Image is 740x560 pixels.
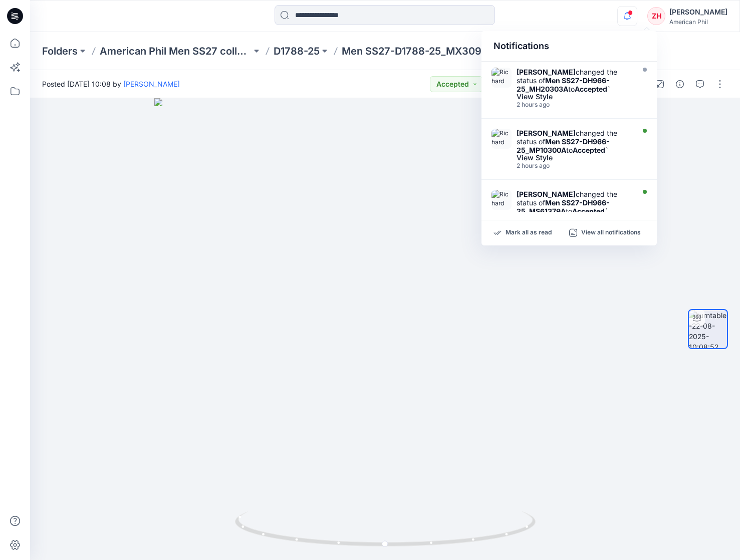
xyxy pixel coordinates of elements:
[274,44,320,58] a: D1788-25
[491,190,512,210] img: Richard Dromard
[689,310,727,348] img: turntable-22-08-2025-10:08:52
[517,137,610,154] strong: Men SS27-DH966-25_MP10300A
[491,129,512,149] img: Richard Dromard
[517,198,610,215] strong: Men SS27-DH966-25_MS61379A
[517,93,632,100] div: View Style
[517,190,576,198] strong: [PERSON_NAME]
[517,154,632,161] div: View Style
[575,85,607,93] strong: Accepted
[517,190,632,215] div: changed the status of to `
[517,101,632,108] div: Monday, August 25, 2025 01:23
[100,44,252,58] a: American Phil Men SS27 collection
[506,228,552,237] p: Mark all as read
[517,129,576,137] strong: [PERSON_NAME]
[517,162,632,169] div: Monday, August 25, 2025 01:23
[123,80,180,88] a: [PERSON_NAME]
[481,31,657,62] div: Notifications
[647,7,665,25] div: ZH
[672,76,688,92] button: Details
[42,44,78,58] a: Folders
[573,146,605,154] strong: Accepted
[669,18,727,26] div: American Phil
[572,207,605,215] strong: Accepted
[517,68,632,93] div: changed the status of to `
[669,6,727,18] div: [PERSON_NAME]
[491,68,512,88] img: Richard Dromard
[581,228,641,237] p: View all notifications
[517,76,610,93] strong: Men SS27-DH966-25_MH20303A
[517,68,576,76] strong: [PERSON_NAME]
[342,44,491,58] p: Men SS27-D1788-25_MX30941
[42,79,180,89] span: Posted [DATE] 10:08 by
[517,129,632,154] div: changed the status of to `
